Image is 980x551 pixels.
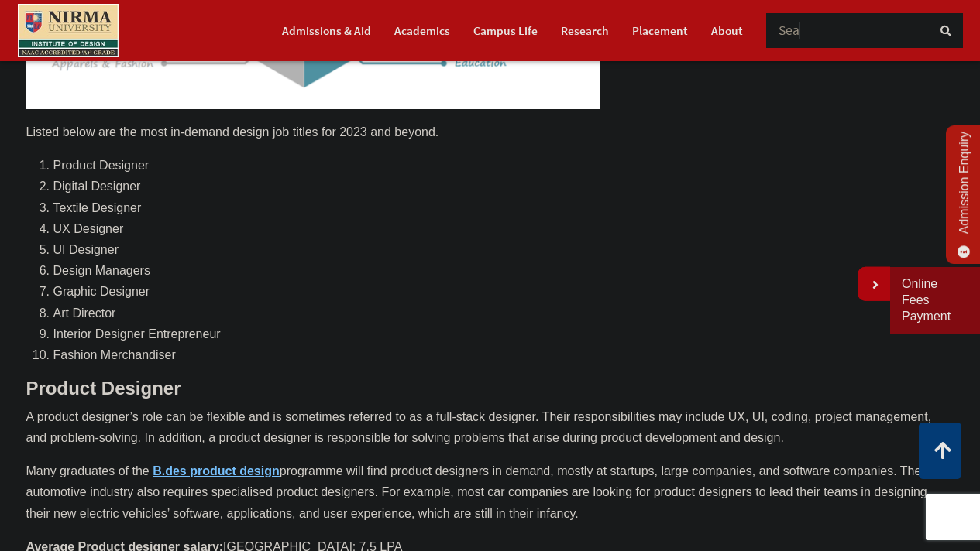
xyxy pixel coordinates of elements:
[394,17,450,44] a: Academics
[18,4,119,57] img: main_logo
[26,406,954,448] p: A product designer’s role can be flexible and is sometimes referred to as a full-stack designer. ...
[473,17,538,44] a: Campus Life
[53,281,954,302] li: Graphic Designer
[53,344,954,365] li: Fashion Merchandiser
[26,121,954,142] p: Listed below are the most in-demand design job titles for 2023 and beyond.
[53,197,954,218] li: Textile Designer
[53,260,954,281] li: Design Managers
[632,17,688,44] a: Placement
[779,22,800,39] span: Sea
[561,17,609,44] a: Research
[282,17,371,44] a: Admissions & Aid
[711,17,743,44] a: About
[153,464,280,477] a: B.des product design
[53,323,954,344] li: Interior Designer Entrepreneur
[53,218,954,239] li: UX Designer
[53,303,954,323] li: Art Director
[53,239,954,260] li: UI Designer
[53,155,954,176] li: Product Designer
[902,276,968,324] a: Online Fees Payment
[26,460,954,524] p: Many graduates of the programme will find product designers in demand, mostly at startups, large ...
[53,176,954,197] li: Digital Designer
[26,378,181,399] strong: Product Designer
